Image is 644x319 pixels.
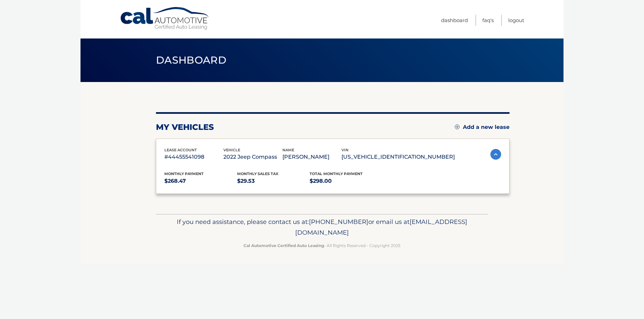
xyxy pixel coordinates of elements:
[310,176,382,186] p: $298.00
[164,171,204,176] span: Monthly Payment
[223,148,240,152] span: vehicle
[309,218,368,226] span: [PHONE_NUMBER]
[508,15,524,26] a: Logout
[164,176,237,186] p: $268.47
[295,218,467,236] span: [EMAIL_ADDRESS][DOMAIN_NAME]
[237,171,278,176] span: Monthly sales Tax
[164,148,197,152] span: lease account
[120,7,210,30] a: Cal Automotive
[441,15,468,26] a: Dashboard
[244,243,324,248] strong: Cal Automotive Certified Auto Leasing
[156,122,214,132] h2: my vehicles
[156,54,226,66] span: Dashboard
[482,15,494,26] a: FAQ's
[341,152,455,162] p: [US_VEHICLE_IDENTIFICATION_NUMBER]
[341,148,348,152] span: vin
[237,176,310,186] p: $29.53
[164,152,223,162] p: #44455541098
[282,152,341,162] p: [PERSON_NAME]
[310,171,363,176] span: Total Monthly Payment
[160,242,484,249] p: - All Rights Reserved - Copyright 2025
[455,125,460,129] img: add.svg
[223,152,282,162] p: 2022 Jeep Compass
[282,148,294,152] span: name
[455,124,509,131] a: Add a new lease
[160,217,484,238] p: If you need assistance, please contact us at: or email us at
[490,149,501,160] img: accordion-active.svg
